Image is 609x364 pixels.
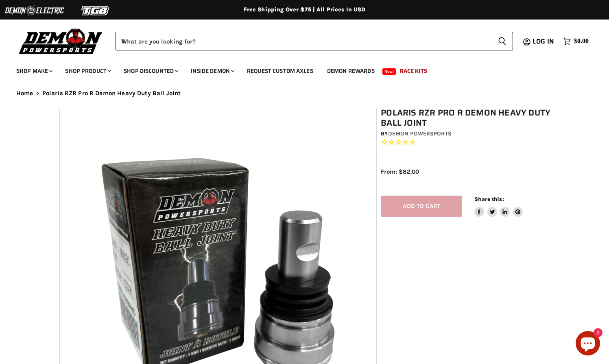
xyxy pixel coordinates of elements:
[529,38,559,45] a: Log in
[4,3,65,18] img: Demon Electric Logo 2
[388,130,452,137] a: Demon Powersports
[16,26,105,55] img: Demon Powersports
[491,32,513,50] button: Search
[10,59,587,79] ul: Main menu
[573,331,602,357] inbox-online-store-chat: Shopify online store chat
[10,63,57,79] a: Shop Make
[394,63,433,79] a: Race Kits
[185,63,239,79] a: Inside Demon
[16,90,33,97] a: Home
[118,63,183,79] a: Shop Discounted
[116,32,491,50] input: When autocomplete results are available use up and down arrows to review and enter to select
[559,35,593,47] a: $0.00
[381,108,554,128] h1: Polaris RZR Pro R Demon Heavy Duty Ball Joint
[381,138,554,147] span: Rated 0.0 out of 5 stars 0 reviews
[381,168,419,175] span: From: $82.00
[241,63,319,79] a: Request Custom Axles
[42,90,181,97] span: Polaris RZR Pro R Demon Heavy Duty Ball Joint
[474,196,523,217] aside: Share this:
[59,63,116,79] a: Shop Product
[574,37,589,45] span: $0.00
[65,3,126,18] img: TGB Logo 2
[533,36,554,46] span: Log in
[381,129,554,138] div: by
[474,196,504,202] span: Share this:
[116,32,513,50] form: Product
[321,63,381,79] a: Demon Rewards
[382,68,396,75] span: New!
